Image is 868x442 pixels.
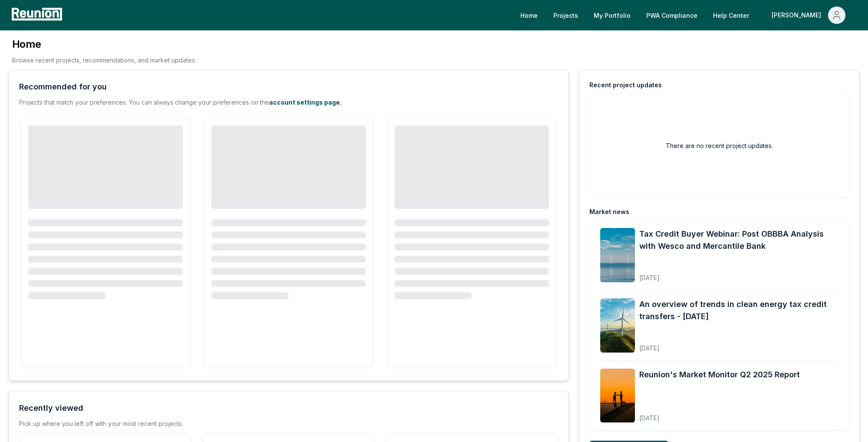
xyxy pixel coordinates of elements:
[765,7,852,24] button: [PERSON_NAME]
[706,7,756,24] a: Help Center
[12,56,196,65] p: Browse recent projects, recommendations, and market updates.
[600,298,635,353] img: An overview of trends in clean energy tax credit transfers - August 2025
[12,37,196,51] h3: Home
[639,7,704,24] a: PWA Compliance
[639,228,838,252] a: Tax Credit Buyer Webinar: Post OBBBA Analysis with Wesco and Mercantile Bank
[589,81,662,89] div: Recent project updates
[19,99,269,106] span: Projects that match your preferences. You can always change your preferences on the
[600,228,635,282] img: Tax Credit Buyer Webinar: Post OBBBA Analysis with Wesco and Mercantile Bank
[589,208,629,216] div: Market news
[269,99,342,106] a: account settings page.
[19,402,83,414] div: Recently viewed
[639,407,800,422] div: [DATE]
[772,7,825,24] div: [PERSON_NAME]
[600,369,635,423] img: Reunion's Market Monitor Q2 2025 Report
[639,337,838,353] div: [DATE]
[513,7,545,24] a: Home
[587,7,638,24] a: My Portfolio
[19,419,183,428] div: Pick up where you left off with your most recent projects.
[513,7,859,24] nav: Main
[639,267,838,282] div: [DATE]
[639,298,838,323] a: An overview of trends in clean energy tax credit transfers - [DATE]
[639,369,800,381] a: Reunion's Market Monitor Q2 2025 Report
[546,7,585,24] a: Projects
[666,141,773,150] h2: There are no recent project updates.
[19,81,107,93] div: Recommended for you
